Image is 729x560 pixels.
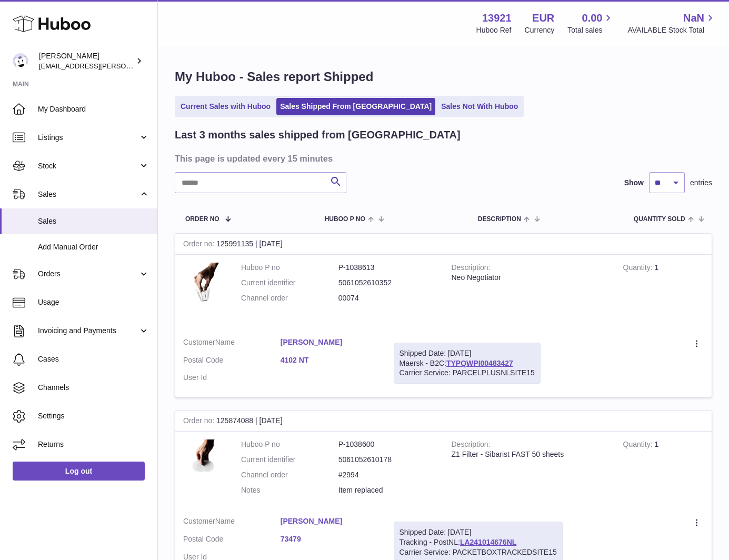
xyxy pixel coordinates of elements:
[400,547,557,557] div: Carrier Service: PACKETBOXTRACKEDSITE15
[690,178,712,188] span: entries
[183,338,215,346] span: Customer
[183,239,216,251] strong: Order no
[38,326,138,336] span: Invoicing and Payments
[460,538,516,546] a: LA241014676NL
[13,462,145,481] a: Log out
[623,263,655,274] strong: Quantity
[241,278,338,288] dt: Current identifier
[281,534,378,544] a: 73479
[400,348,535,358] div: Shipped Date: [DATE]
[437,98,522,115] a: Sales Not With Huboo
[175,153,710,164] h3: This page is updated every 15 minutes
[400,368,535,378] div: Carrier Service: PARCELPLUSNLSITE15
[175,128,461,142] h2: Last 3 months sales shipped from [GEOGRAPHIC_DATA]
[38,161,138,171] span: Stock
[452,449,607,459] div: Z1 Filter - Sibarist FAST 50 sheets
[683,11,704,25] span: NaN
[338,470,436,480] dd: #2994
[400,527,557,537] div: Shipped Date: [DATE]
[615,255,712,329] td: 1
[38,189,138,199] span: Sales
[183,373,281,383] dt: User Id
[532,11,554,25] strong: EUR
[13,53,28,69] img: europe@orea.uk
[183,517,215,525] span: Customer
[624,178,644,188] label: Show
[452,440,491,451] strong: Description
[567,25,614,35] span: Total sales
[634,216,685,223] span: Quantity Sold
[525,25,555,35] div: Currency
[241,293,338,303] dt: Channel order
[338,439,436,449] dd: P-1038600
[183,416,216,427] strong: Order no
[183,516,281,529] dt: Name
[38,383,149,393] span: Channels
[183,337,281,350] dt: Name
[476,25,512,35] div: Huboo Ref
[38,216,149,226] span: Sales
[183,534,281,547] dt: Postal Code
[183,439,225,496] img: 1742782131.jpeg
[175,234,712,255] div: 125991135 | [DATE]
[177,98,274,115] a: Current Sales with Huboo
[338,293,436,303] dd: 00074
[281,516,378,526] a: [PERSON_NAME]
[615,432,712,508] td: 1
[338,263,436,273] dd: P-1038613
[325,216,365,223] span: Huboo P no
[452,263,491,274] strong: Description
[567,11,614,35] a: 0.00 Total sales
[38,104,149,114] span: My Dashboard
[452,273,607,283] div: Neo Negotiator
[183,263,225,319] img: 1742782667.png
[241,485,338,495] dt: Notes
[39,62,211,70] span: [EMAIL_ADDRESS][PERSON_NAME][DOMAIN_NAME]
[623,440,655,451] strong: Quantity
[38,354,149,364] span: Cases
[241,455,338,465] dt: Current identifier
[338,485,436,495] p: Item replaced
[281,355,378,365] a: 4102 NT
[185,216,219,223] span: Order No
[175,411,712,432] div: 125874088 | [DATE]
[281,337,378,347] a: [PERSON_NAME]
[478,216,521,223] span: Description
[338,278,436,288] dd: 5061052610352
[627,11,716,35] a: NaN AVAILABLE Stock Total
[582,11,603,25] span: 0.00
[394,343,541,384] div: Maersk - B2C:
[38,242,149,252] span: Add Manual Order
[175,68,712,85] h1: My Huboo - Sales report Shipped
[38,269,138,279] span: Orders
[38,411,149,421] span: Settings
[39,51,134,71] div: [PERSON_NAME]
[338,455,436,465] dd: 5061052610178
[627,25,716,35] span: AVAILABLE Stock Total
[38,133,138,143] span: Listings
[38,297,149,307] span: Usage
[482,11,512,25] strong: 13921
[241,439,338,449] dt: Huboo P no
[241,470,338,480] dt: Channel order
[446,359,513,367] a: TYPQWPI00483427
[276,98,435,115] a: Sales Shipped From [GEOGRAPHIC_DATA]
[183,355,281,368] dt: Postal Code
[241,263,338,273] dt: Huboo P no
[38,439,149,449] span: Returns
